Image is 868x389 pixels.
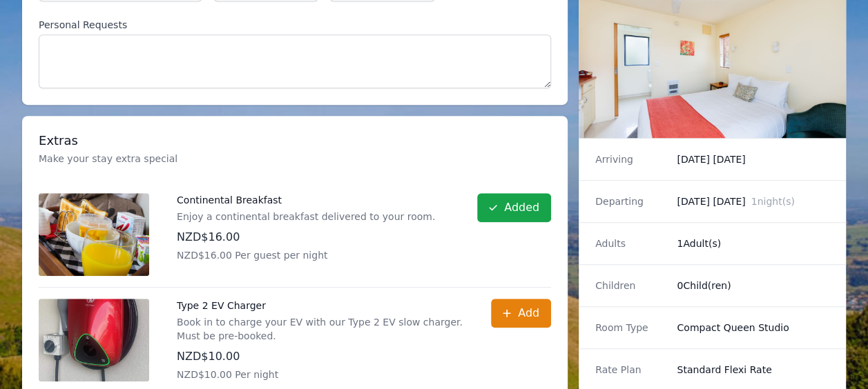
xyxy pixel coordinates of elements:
dt: Adults [595,237,666,250]
p: Continental Breakfast [177,193,435,207]
dd: Compact Queen Studio [677,321,829,335]
img: Type 2 EV Charger [39,299,149,381]
p: NZD$10.00 Per night [177,368,463,381]
span: Added [504,199,539,216]
h3: Extras [39,132,551,149]
p: Enjoy a continental breakfast delivered to your room. [177,210,435,223]
dd: [DATE] [DATE] [677,194,829,208]
p: NZD$16.00 Per guest per night [177,248,435,262]
dt: Rate Plan [595,363,666,377]
span: 1 night(s) [751,196,794,207]
dd: [DATE] [DATE] [677,152,829,166]
p: Book in to charge your EV with our Type 2 EV slow charger. Must be pre-booked. [177,315,463,343]
img: Continental Breakfast [39,193,149,276]
p: NZD$16.00 [177,229,435,246]
button: Added [477,193,551,222]
label: Personal Requests [39,18,551,32]
p: Make your stay extra special [39,152,551,166]
dd: 1 Adult(s) [677,237,829,250]
dt: Arriving [595,152,666,166]
dt: Departing [595,194,666,208]
dd: 0 Child(ren) [677,279,829,292]
dt: Children [595,279,666,292]
button: Add [491,299,551,328]
p: NZD$10.00 [177,348,463,365]
dd: Standard Flexi Rate [677,363,829,377]
p: Type 2 EV Charger [177,299,463,312]
span: Add [518,305,539,321]
dt: Room Type [595,321,666,335]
